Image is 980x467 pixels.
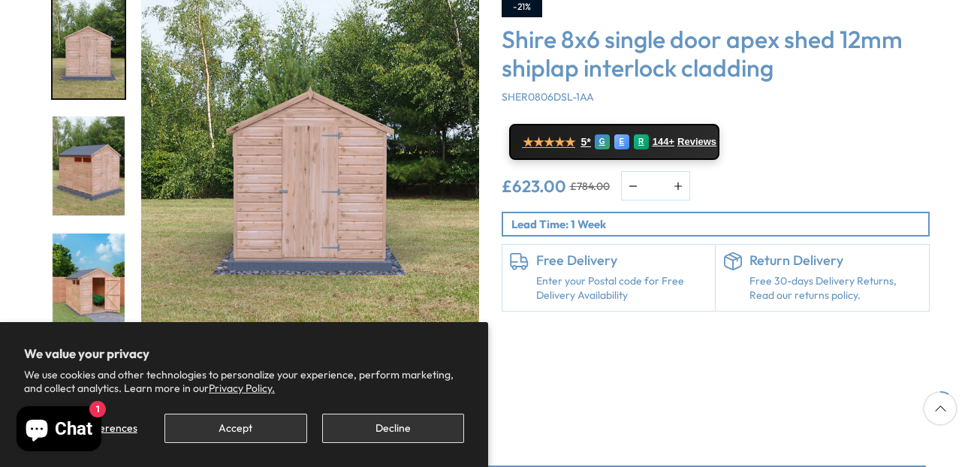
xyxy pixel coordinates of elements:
[509,124,719,160] a: ★★★★★ 5* G E R 144+ Reviews
[614,134,629,149] div: E
[51,232,126,335] div: 3 / 8
[634,134,649,149] div: R
[677,136,716,148] span: Reviews
[53,234,125,333] img: Sherburn_8x6_llife_fence_0303_200x200.jpg
[536,274,708,303] a: Enter your Postal code for Free Delivery Availability
[595,134,610,149] div: G
[570,181,610,191] del: £784.00
[164,414,306,443] button: Accept
[24,368,464,395] p: We use cookies and other technologies to personalize your experience, perform marketing, and coll...
[24,346,464,361] h2: We value your privacy
[502,25,930,83] h3: Shire 8x6 single door apex shed 12mm shiplap interlock cladding
[653,136,674,148] span: 144+
[511,216,928,232] p: Lead Time: 1 Week
[209,381,275,395] a: Privacy Policy.
[12,406,106,455] inbox-online-store-chat: Shopify online store chat
[502,90,594,104] span: SHER0806DSL-1AA
[51,115,126,218] div: 2 / 8
[749,274,921,303] p: Free 30-days Delivery Returns, Read our returns policy.
[322,414,464,443] button: Decline
[536,252,708,269] h6: Free Delivery
[53,116,125,216] img: Sherburn_8x6_0282_200x200.jpg
[502,178,566,194] ins: £623.00
[523,135,575,149] span: ★★★★★
[749,252,921,269] h6: Return Delivery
